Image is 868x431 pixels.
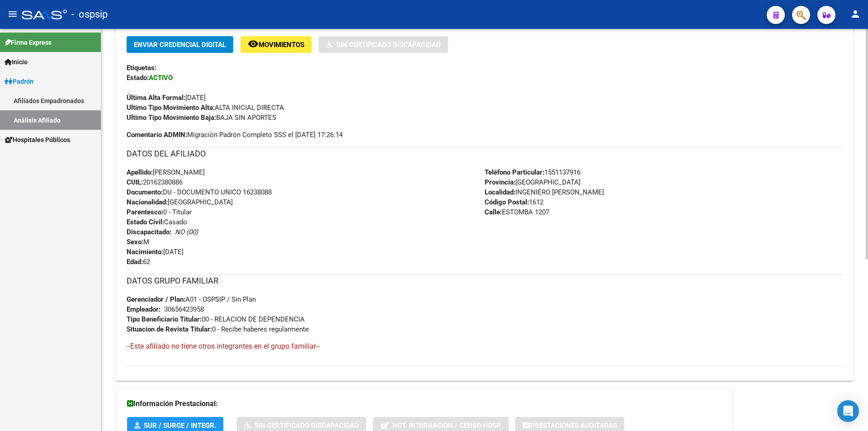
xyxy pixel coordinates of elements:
[134,41,226,49] span: Enviar Credencial Digital
[530,422,617,430] span: Prestaciones Auditadas
[127,94,185,102] strong: Última Alta Formal:
[485,178,580,186] span: [GEOGRAPHIC_DATA]
[5,38,52,47] span: Firma Express
[255,422,359,430] span: Sin Certificado Discapacidad
[127,198,233,206] span: [GEOGRAPHIC_DATA]
[485,168,544,176] strong: Teléfono Particular:
[241,36,311,53] button: Movimientos
[485,198,543,206] span: 1612
[5,135,70,145] span: Hospitales Públicos
[127,178,183,186] span: 20162380886
[164,304,204,314] div: 30656423958
[127,104,215,112] strong: Ultimo Tipo Movimiento Alta:
[127,208,192,216] span: 0 - Titular
[127,295,256,303] span: A01 - OSPSIP / Sin Plan
[485,168,580,176] span: 1551137916
[850,9,861,19] mat-icon: person
[127,64,156,72] strong: Etiquetas:
[485,178,515,186] strong: Provincia:
[127,168,153,176] strong: Apellido:
[5,57,28,67] span: Inicio
[127,325,212,333] strong: Situacion de Revista Titular:
[127,325,309,333] span: 0 - Recibe haberes regularmente
[127,238,143,246] strong: Sexo:
[127,305,160,313] strong: Empleador:
[127,114,276,122] span: BAJA SIN APORTES
[127,218,164,226] strong: Estado Civil:
[127,295,185,303] strong: Gerenciador / Plan:
[485,188,515,196] strong: Localidad:
[127,178,143,186] strong: CUIL:
[127,248,184,256] span: [DATE]
[319,36,448,53] button: Sin Certificado Discapacidad
[336,41,441,49] span: Sin Certificado Discapacidad
[392,422,501,430] span: Not. Internacion / Censo Hosp.
[127,315,202,323] strong: Tipo Beneficiario Titular:
[127,131,187,139] strong: Comentario ADMIN:
[127,275,843,287] h3: DATOS GRUPO FAMILIAR
[127,130,343,140] span: Migración Padrón Completo SSS el [DATE] 17:26:14
[127,248,163,256] strong: Nacimiento:
[127,218,187,226] span: Casado
[149,74,173,82] strong: ACTIVO
[127,208,163,216] strong: Parentesco:
[259,41,304,49] span: Movimientos
[127,228,171,236] strong: Discapacitado:
[144,422,216,430] span: SUR / SURGE / INTEGR.
[127,168,205,176] span: [PERSON_NAME]
[127,238,149,246] span: M
[5,76,33,86] span: Padrón
[485,208,549,216] span: ESTOMBA 1207
[127,104,284,112] span: ALTA INICIAL DIRECTA
[127,398,722,410] h3: Información Prestacional:
[127,341,843,351] h4: --Este afiliado no tiene otros integrantes en el grupo familiar--
[127,315,305,323] span: 00 - RELACION DE DEPENDENCIA
[127,147,843,160] h3: DATOS DEL AFILIADO
[127,188,163,196] strong: Documento:
[127,188,272,196] span: DU - DOCUMENTO UNICO 16238088
[127,258,143,266] strong: Edad:
[127,94,206,102] span: [DATE]
[127,258,150,266] span: 62
[837,400,859,422] div: Open Intercom Messenger
[485,188,604,196] span: INGENIERO [PERSON_NAME]
[127,36,233,53] button: Enviar Credencial Digital
[71,5,108,24] span: - ospsip
[175,228,198,236] i: NO (00)
[485,208,502,216] strong: Calle:
[485,198,529,206] strong: Código Postal:
[248,38,259,49] mat-icon: remove_red_eye
[127,198,168,206] strong: Nacionalidad:
[127,114,216,122] strong: Ultimo Tipo Movimiento Baja:
[127,74,149,82] strong: Estado:
[7,9,18,19] mat-icon: menu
